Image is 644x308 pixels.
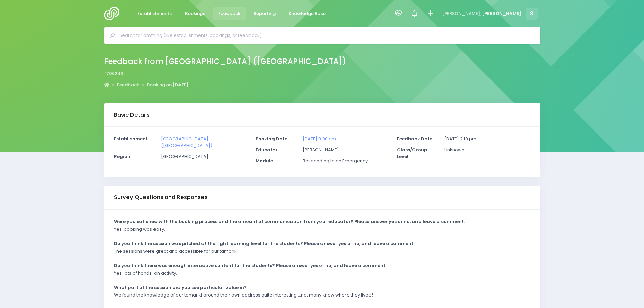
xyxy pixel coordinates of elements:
[114,194,208,201] h3: Survey Questions and Responses
[256,147,278,153] strong: Educator
[114,262,386,269] strong: Do you think there was enough interactive content for the students? Please answer yes or no, and ...
[526,8,538,20] span: S
[157,153,251,164] div: [GEOGRAPHIC_DATA]
[114,284,247,291] strong: What part of the session did you see particular value in?
[161,136,212,149] a: [GEOGRAPHIC_DATA] ([GEOGRAPHIC_DATA])
[117,81,139,88] a: Feedback
[303,147,388,153] p: [PERSON_NAME]
[303,136,336,142] a: [DATE] 9:00 am
[114,292,373,299] p: We found the knowledge of our tamariki around their own address quite interesting....not many kne...
[248,7,281,20] a: Reporting
[114,270,177,277] p: Yes, lots of hands-on activity.
[114,112,150,118] h3: Basic Details
[114,136,148,142] strong: Establishment
[147,81,188,88] a: Booking on [DATE]
[256,158,273,164] strong: Module
[444,136,530,142] p: [DATE] 2:19 pm
[119,30,531,41] input: Search for anything (like establishments, bookings, or feedback)
[256,136,287,142] strong: Booking Date
[114,153,130,160] strong: Region
[482,10,521,17] span: [PERSON_NAME]
[218,10,240,17] span: Feedback
[397,147,427,160] strong: Class/Group Level
[104,70,123,77] span: f706243
[180,7,211,20] a: Bookings
[114,218,465,225] strong: Were you satisfied with the booking process and the amount of communication from your educator? P...
[303,158,388,164] p: Responding to an Emergency
[137,10,172,17] span: Establishments
[442,10,481,17] span: [PERSON_NAME],
[213,7,246,20] a: Feedback
[114,248,239,255] p: The sessions were great and accessible for our tamariki.
[104,57,346,66] h2: Feedback from [GEOGRAPHIC_DATA] ([GEOGRAPHIC_DATA])
[104,7,123,20] img: Logo
[132,7,177,20] a: Establishments
[254,10,276,17] span: Reporting
[114,226,165,233] p: Yes, booking was easy.
[185,10,205,17] span: Bookings
[397,136,432,142] strong: Feedback Date
[289,10,326,17] span: Knowledge Base
[444,147,530,153] p: Unknown
[283,7,331,20] a: Knowledge Base
[114,240,414,247] strong: Do you think the session was pitched at the right learning level for the students? Please answer ...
